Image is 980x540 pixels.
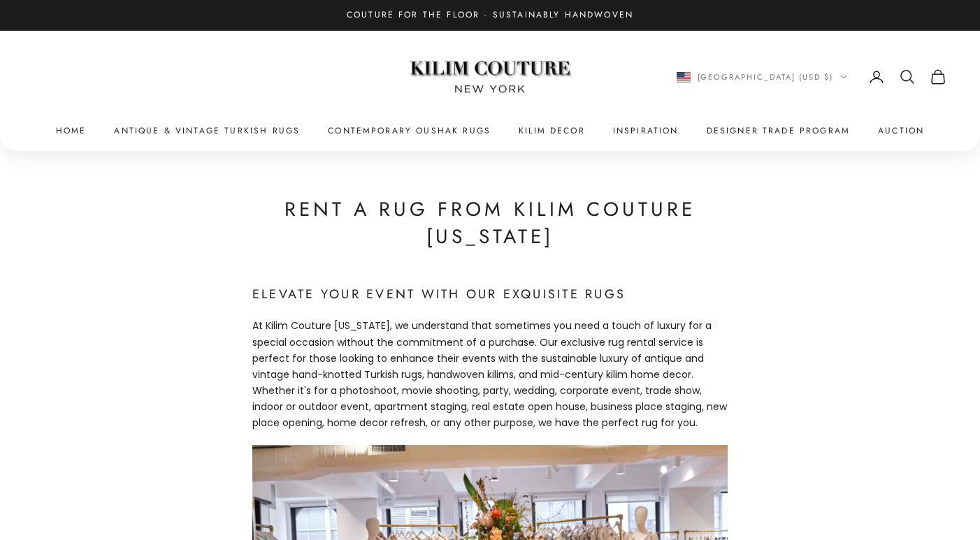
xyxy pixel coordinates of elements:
[34,124,946,138] nav: Primary navigation
[677,68,947,85] nav: Secondary navigation
[707,124,851,138] a: Designer Trade Program
[252,318,728,431] p: At Kilim Couture [US_STATE], we understand that sometimes you need a touch of luxury for a specia...
[677,71,848,83] button: Change country or currency
[252,284,728,305] h4: Elevate Your Event with Our Exquisite Rugs
[519,124,585,138] summary: Kilim Decor
[878,124,924,138] a: Auction
[328,124,491,138] a: Contemporary Oushak Rugs
[347,8,633,22] p: Couture for the Floor · Sustainably Handwoven
[114,124,300,138] a: Antique & Vintage Turkish Rugs
[56,124,87,138] a: Home
[698,71,834,83] span: [GEOGRAPHIC_DATA] (USD $)
[677,72,691,82] img: United States
[403,44,577,110] img: Logo of Kilim Couture New York
[252,196,728,250] h1: Rent a Rug from Kilim Couture [US_STATE]
[613,124,679,138] a: Inspiration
